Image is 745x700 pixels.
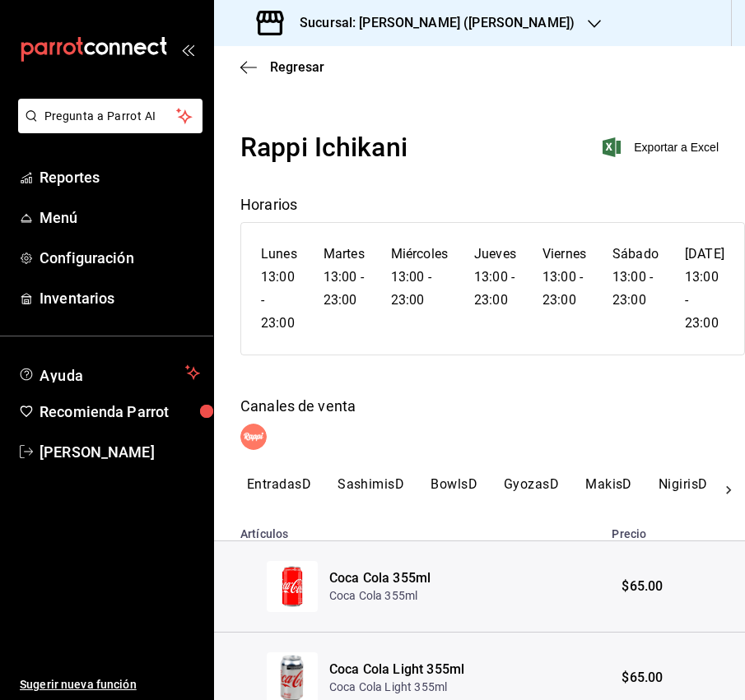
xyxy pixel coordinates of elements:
[40,401,200,423] span: Recomienda Parrot
[329,569,431,588] div: Coca Cola 355ml
[12,119,203,137] a: Pregunta a Parrot AI
[270,59,324,75] span: Regresar
[324,243,365,266] h6: Martes
[504,476,559,504] button: GyozasD
[40,441,200,463] span: [PERSON_NAME]
[338,476,404,504] button: SashimisD
[240,193,719,216] div: Horarios
[622,577,663,596] span: $65.00
[685,243,724,266] h6: [DATE]
[542,266,586,312] h6: 13:00 - 23:00
[329,587,431,604] p: Coca Cola 355ml
[431,476,477,504] button: BowlsD
[606,137,719,157] button: Exportar a Excel
[247,476,712,504] div: scrollable menu categories
[20,676,200,693] span: Sugerir nueva función
[40,287,200,309] span: Inventarios
[324,266,365,312] h6: 13:00 - 23:00
[602,517,745,541] th: Precio
[40,206,200,229] span: Menú
[474,266,516,312] h6: 13:00 - 23:00
[542,243,586,266] h6: Viernes
[261,243,297,266] h6: Lunes
[585,476,632,504] button: MakisD
[612,266,659,312] h6: 13:00 - 23:00
[659,476,708,504] button: NigirisD
[391,266,448,312] h6: 13:00 - 23:00
[240,59,324,75] button: Regresar
[329,661,464,679] div: Coca Cola Light 355ml
[44,108,177,125] span: Pregunta a Parrot AI
[474,243,516,266] h6: Jueves
[329,679,464,695] p: Coca Cola Light 355ml
[247,476,311,504] button: EntradasD
[267,561,318,612] img: Preview
[181,43,194,56] button: open_drawer_menu
[214,517,602,541] th: Artículos
[261,266,297,335] h6: 13:00 - 23:00
[391,243,448,266] h6: Miércoles
[18,99,203,133] button: Pregunta a Parrot AI
[40,166,200,188] span: Reportes
[685,266,724,335] h6: 13:00 - 23:00
[612,243,659,266] h6: Sábado
[40,247,200,269] span: Configuración
[240,127,407,167] div: Rappi Ichikani
[40,363,179,382] span: Ayuda
[240,395,719,417] div: Canales de venta
[286,13,575,33] h3: Sucursal: [PERSON_NAME] ([PERSON_NAME])
[622,669,663,688] span: $65.00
